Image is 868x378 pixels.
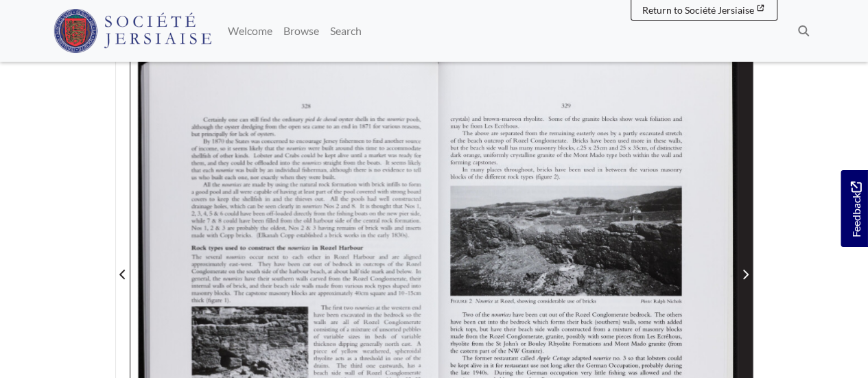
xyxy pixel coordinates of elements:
a: Browse [278,17,325,45]
a: Welcome [222,17,278,45]
img: Société Jersiaise [54,9,212,53]
a: Search [325,17,367,45]
span: Feedback [847,181,864,237]
a: Would you like to provide feedback? [841,170,868,247]
span: Return to Société Jersiaise [642,4,754,16]
a: Société Jersiaise logo [54,5,212,56]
